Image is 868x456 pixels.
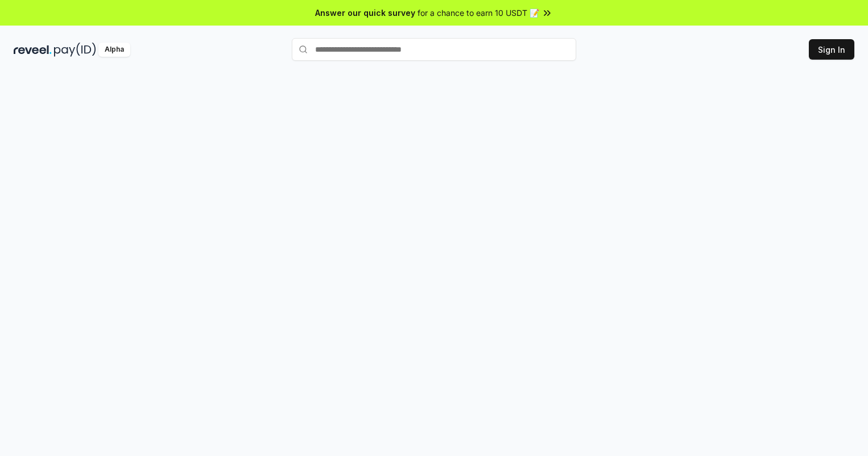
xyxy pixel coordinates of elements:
div: Alpha [98,43,130,57]
span: for a chance to earn 10 USDT 📝 [418,7,539,19]
img: reveel_dark [14,43,52,57]
span: Answer our quick survey [315,7,415,19]
img: pay_id [54,43,96,57]
button: Sign In [809,39,854,60]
